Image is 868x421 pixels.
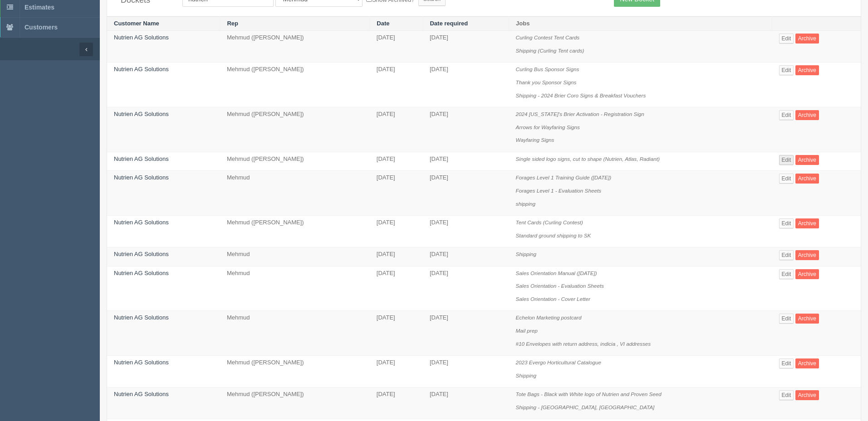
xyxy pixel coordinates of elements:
[779,269,794,279] a: Edit
[370,266,423,311] td: [DATE]
[25,24,58,31] span: Customers
[220,266,370,311] td: Mehmud
[516,232,591,238] i: Standard ground shipping to SK
[516,391,662,397] i: Tote Bags - Black with White logo of Nutrien and Proven Seed
[779,218,794,228] a: Edit
[795,390,819,400] a: Archive
[114,66,169,73] a: Nutrien AG Solutions
[370,31,423,63] td: [DATE]
[516,359,601,365] i: 2023 Evergo Horticultural Catalogue
[220,152,370,171] td: Mehmud ([PERSON_NAME])
[779,174,794,184] a: Edit
[370,356,423,387] td: [DATE]
[516,174,612,180] i: Forages Level 1 Training Guide ([DATE])
[795,110,819,120] a: Archive
[423,171,509,216] td: [DATE]
[795,269,819,279] a: Archive
[220,387,370,419] td: Mehmud ([PERSON_NAME])
[430,20,468,27] a: Date required
[516,251,537,257] i: Shipping
[220,171,370,216] td: Mehmud
[220,63,370,107] td: Mehmud ([PERSON_NAME])
[516,201,536,207] i: shipping
[516,219,583,225] i: Tent Cards (Curling Contest)
[509,16,772,31] th: Jobs
[779,390,794,400] a: Edit
[227,20,238,27] a: Rep
[795,65,819,75] a: Archive
[423,266,509,311] td: [DATE]
[795,314,819,324] a: Archive
[423,216,509,247] td: [DATE]
[516,111,644,117] i: 2024 [US_STATE]'s Brier Activation - Registration Sign
[516,373,537,378] i: Shipping
[516,296,590,302] i: Sales Orientation - Cover Letter
[779,34,794,44] a: Edit
[377,20,389,27] a: Date
[114,20,159,27] a: Customer Name
[779,314,794,324] a: Edit
[114,359,169,366] a: Nutrien AG Solutions
[423,356,509,387] td: [DATE]
[370,107,423,152] td: [DATE]
[114,314,169,321] a: Nutrien AG Solutions
[795,250,819,260] a: Archive
[114,391,169,397] a: Nutrien AG Solutions
[779,250,794,260] a: Edit
[370,171,423,216] td: [DATE]
[423,387,509,419] td: [DATE]
[795,34,819,44] a: Archive
[516,315,582,320] i: Echelon Marketing postcard
[516,328,538,334] i: Mail prep
[220,31,370,63] td: Mehmud ([PERSON_NAME])
[370,216,423,247] td: [DATE]
[370,152,423,171] td: [DATE]
[516,341,651,347] i: #10 Envelopes with return address, indicia , VI addresses
[114,155,169,162] a: Nutrien AG Solutions
[370,247,423,266] td: [DATE]
[220,216,370,247] td: Mehmud ([PERSON_NAME])
[516,34,580,40] i: Curling Contest Tent Cards
[779,65,794,75] a: Edit
[795,174,819,184] a: Archive
[370,387,423,419] td: [DATE]
[423,247,509,266] td: [DATE]
[114,34,169,41] a: Nutrien AG Solutions
[423,152,509,171] td: [DATE]
[516,283,604,289] i: Sales Orientation - Evaluation Sheets
[516,137,554,143] i: Wayfaring Signs
[423,311,509,356] td: [DATE]
[114,251,169,257] a: Nutrien AG Solutions
[795,358,819,368] a: Archive
[114,111,169,117] a: Nutrien AG Solutions
[779,358,794,368] a: Edit
[516,79,577,85] i: Thank you Sponsor Signs
[423,107,509,152] td: [DATE]
[114,219,169,226] a: Nutrien AG Solutions
[516,92,646,98] i: Shipping - 2024 Brier Coro Signs & Breakfast Vouchers
[220,356,370,387] td: Mehmud ([PERSON_NAME])
[516,48,584,53] i: Shipping (Curling Tent cards)
[370,63,423,107] td: [DATE]
[779,155,794,165] a: Edit
[516,270,597,276] i: Sales Orientation Manual ([DATE])
[516,404,655,410] i: Shipping - [GEOGRAPHIC_DATA], [GEOGRAPHIC_DATA]
[795,155,819,165] a: Archive
[220,107,370,152] td: Mehmud ([PERSON_NAME])
[423,31,509,63] td: [DATE]
[516,66,579,72] i: Curling Bus Sponsor Signs
[114,270,169,276] a: Nutrien AG Solutions
[220,311,370,356] td: Mehmud
[779,110,794,120] a: Edit
[795,218,819,228] a: Archive
[220,247,370,266] td: Mehmud
[114,174,169,181] a: Nutrien AG Solutions
[370,311,423,356] td: [DATE]
[516,156,660,162] i: Single sided logo signs, cut to shape (Nutrien, Atlas, Radiant)
[423,63,509,107] td: [DATE]
[516,188,601,194] i: Forages Level 1 - Evaluation Sheets
[25,4,54,11] span: Estimates
[516,124,580,130] i: Arrows for Wayfaring Signs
